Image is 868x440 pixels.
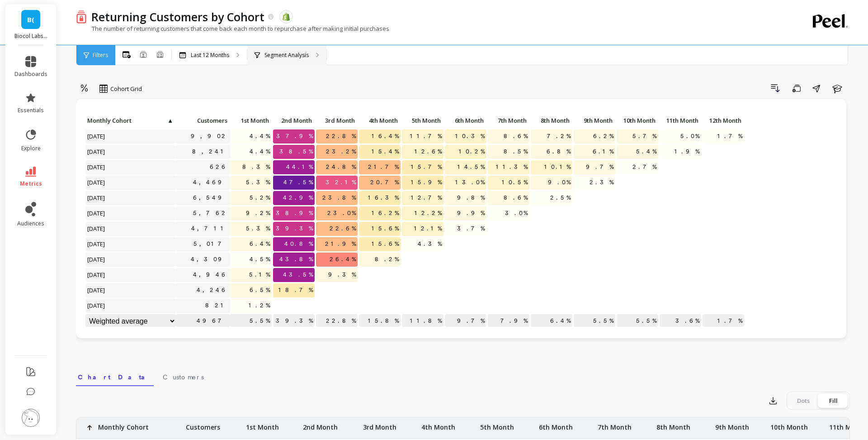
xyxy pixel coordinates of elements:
p: 9th Month [715,417,749,432]
p: 1.7% [703,314,744,328]
span: 6.8% [545,145,572,158]
span: 1st Month [232,117,269,124]
span: [DATE] [85,268,108,282]
span: 4th Month [361,117,398,124]
p: 4967 [176,314,230,328]
span: 24.8% [324,160,358,174]
p: 8th Month [656,417,690,432]
span: 2.5% [548,191,572,205]
p: 5.5% [617,314,658,328]
span: 12.2% [413,206,443,220]
p: 11th Month [660,114,701,127]
span: explore [21,145,41,152]
p: 5.5% [230,314,272,328]
span: [DATE] [85,222,108,235]
span: 15.7% [409,160,443,174]
span: 4.4% [248,129,272,143]
span: 5.3% [244,176,272,189]
span: 16.2% [370,206,401,220]
p: 4th Month [421,417,455,432]
p: 5th Month [480,417,514,432]
span: 13.0% [453,176,486,189]
span: 7th Month [490,117,527,124]
span: 4.5% [248,253,272,266]
p: Biocol Labs (US) [14,33,47,40]
p: 9.7% [445,314,486,328]
span: 21.7% [366,160,401,174]
span: 8.2% [373,253,401,266]
span: 10.2% [457,145,486,158]
span: 9.7% [584,160,615,174]
span: 15.9% [409,176,443,189]
span: 47.5% [282,176,315,189]
span: 4.3% [416,237,443,251]
p: 11th Month [829,417,867,432]
span: Customers [163,373,204,382]
div: Toggle SortBy [175,114,218,128]
span: 22.8% [324,129,358,143]
p: 8th Month [531,114,572,127]
span: essentials [18,107,44,114]
span: Filters [93,52,108,59]
a: 5,762 [191,206,230,220]
span: 6.4% [248,237,272,251]
span: B( [27,14,34,25]
p: Last 12 Months [191,52,229,59]
span: 3.0% [503,206,529,220]
span: Customers [178,117,227,124]
a: 821 [203,299,230,312]
span: 7.2% [545,129,572,143]
div: Toggle SortBy [316,114,359,128]
span: 4.4% [248,145,272,158]
span: 8th Month [533,117,570,124]
span: 12th Month [704,117,741,124]
div: Toggle SortBy [659,114,702,128]
span: 10th Month [618,117,656,124]
img: api.shopify.svg [282,13,290,21]
div: Toggle SortBy [230,114,273,128]
span: 8.6% [502,129,529,143]
span: 14.5% [456,160,486,174]
span: 2.7% [631,160,658,174]
span: 10.3% [453,129,486,143]
div: Dots [788,393,818,408]
div: Toggle SortBy [530,114,573,128]
span: 12.1% [412,222,443,235]
span: 12.6% [413,145,443,158]
p: Customers [176,114,230,127]
p: Monthly Cohort [98,417,149,432]
span: 5.4% [634,145,658,158]
p: 6th Month [539,417,573,432]
span: 11th Month [661,117,698,124]
div: Fill [818,393,848,408]
div: Toggle SortBy [273,114,316,128]
p: 2nd Month [273,114,315,127]
p: 5.5% [574,314,615,328]
span: metrics [20,180,42,187]
a: 9,902 [189,129,230,143]
span: 6.2% [591,129,615,143]
span: 5.0% [679,129,701,143]
span: 37.9% [274,129,315,143]
span: [DATE] [85,129,108,143]
span: 10.1% [542,160,572,174]
p: 7th Month [488,114,529,127]
div: Toggle SortBy [359,114,401,128]
p: 7th Month [598,417,632,432]
span: 1.7% [716,129,744,143]
p: 22.8% [316,314,358,328]
p: Monthly Cohort [85,114,176,127]
p: 6.4% [531,314,572,328]
p: 12th Month [703,114,744,127]
span: 23.2% [324,145,358,158]
span: 42.9% [281,191,315,205]
span: Cohort Grid [110,85,142,93]
a: 626 [208,160,230,174]
span: dashboards [14,71,47,78]
p: 3rd Month [316,114,358,127]
a: 4,246 [195,283,230,297]
span: 18.7% [277,283,315,297]
span: 5.7% [631,129,658,143]
span: [DATE] [85,176,108,189]
span: [DATE] [85,237,108,251]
